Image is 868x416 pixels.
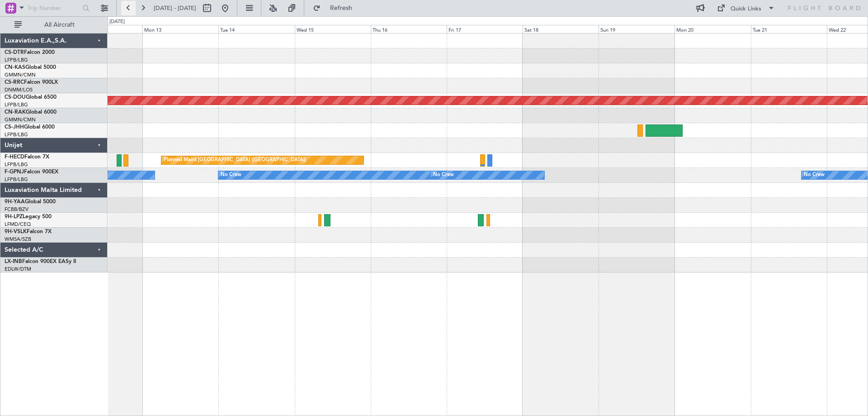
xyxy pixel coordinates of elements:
[5,154,49,160] a: F-HECDFalcon 7X
[5,266,31,273] a: EDLW/DTM
[5,86,33,93] a: DNMM/LOS
[731,5,761,14] div: Quick Links
[5,154,24,160] span: F-HECD
[712,1,779,15] button: Quick Links
[5,50,55,55] a: CS-DTRFalcon 2000
[5,161,28,168] a: LFPB/LBG
[24,22,95,28] span: All Aircraft
[5,259,76,264] a: LX-INBFalcon 900EX EASy II
[5,214,23,220] span: 9H-LPZ
[5,116,36,123] a: GMMN/CMN
[218,25,294,33] div: Tue 14
[751,25,827,33] div: Tue 21
[109,18,125,26] div: [DATE]
[5,110,57,115] a: CN-RAKGlobal 6000
[5,206,28,213] a: FCBB/BZV
[675,25,750,33] div: Mon 20
[5,229,52,234] a: 9H-VSLKFalcon 7X
[5,95,26,100] span: CS-DOU
[221,168,241,182] div: No Crew
[5,57,28,63] a: LFPB/LBG
[5,80,58,85] a: CS-RRCFalcon 900LX
[5,124,24,130] span: CS-JHH
[295,25,371,33] div: Wed 15
[28,1,80,15] input: Trip Number
[433,168,454,182] div: No Crew
[5,65,56,70] a: CN-KASGlobal 5000
[5,169,58,175] a: F-GPNJFalcon 900EX
[5,229,27,234] span: 9H-VSLK
[5,65,25,70] span: CN-KAS
[447,25,523,33] div: Fri 17
[309,1,363,15] button: Refresh
[371,25,447,33] div: Thu 16
[164,153,306,167] div: Planned Maint [GEOGRAPHIC_DATA] ([GEOGRAPHIC_DATA])
[5,214,52,220] a: 9H-LPZLegacy 500
[5,80,24,85] span: CS-RRC
[5,236,31,243] a: WMSA/SZB
[5,199,25,205] span: 9H-YAA
[5,176,28,183] a: LFPB/LBG
[5,50,24,55] span: CS-DTR
[5,110,26,115] span: CN-RAK
[523,25,599,33] div: Sat 18
[5,131,28,138] a: LFPB/LBG
[5,169,24,175] span: F-GPNJ
[599,25,675,33] div: Sun 19
[804,168,825,182] div: No Crew
[5,259,22,264] span: LX-INB
[322,5,360,11] span: Refresh
[5,124,55,130] a: CS-JHHGlobal 6000
[5,95,57,100] a: CS-DOUGlobal 6500
[142,25,218,33] div: Mon 13
[154,4,196,12] span: [DATE] - [DATE]
[5,199,56,205] a: 9H-YAAGlobal 5000
[5,221,31,228] a: LFMD/CEQ
[10,18,98,32] button: All Aircraft
[5,72,36,78] a: GMMN/CMN
[5,101,28,108] a: LFPB/LBG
